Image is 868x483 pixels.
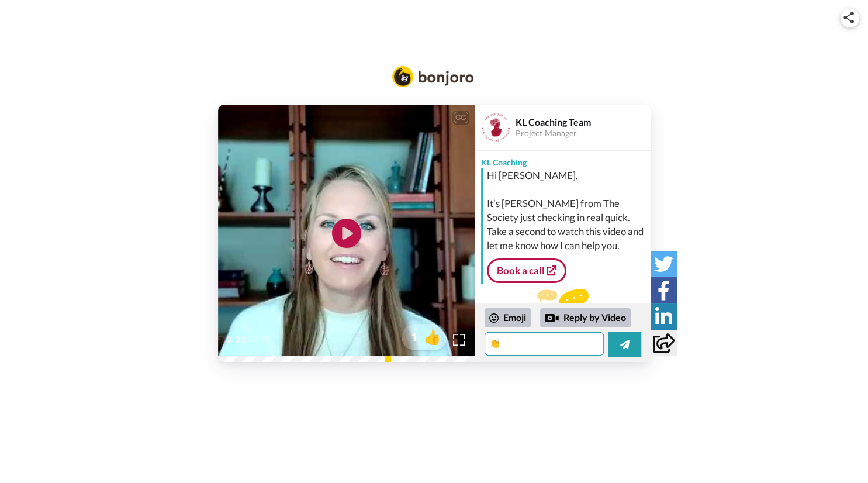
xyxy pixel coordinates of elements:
[402,329,418,345] span: 1
[418,327,447,346] span: 👍
[516,129,650,139] div: Project Manager
[226,333,247,347] span: 0:00
[537,289,589,312] img: message.svg
[485,308,531,327] div: Emoji
[516,116,650,127] div: KL Coaching Team
[487,168,648,253] div: Hi [PERSON_NAME], It’s [PERSON_NAME] from The Society just checking in real quick. Take a second ...
[487,258,566,283] a: Book a call
[475,289,651,332] div: Send KL Coaching a reply.
[255,333,276,347] span: 1:15
[249,333,253,347] span: /
[843,12,854,23] img: ic_share.svg
[454,112,468,123] div: CC
[482,113,510,142] img: Profile Image
[540,308,631,328] div: Reply by Video
[392,66,474,87] img: Bonjoro Logo
[402,324,447,350] button: 1👍
[485,332,604,356] textarea: 👏
[545,311,559,325] div: Reply by Video
[475,151,651,168] div: KL Coaching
